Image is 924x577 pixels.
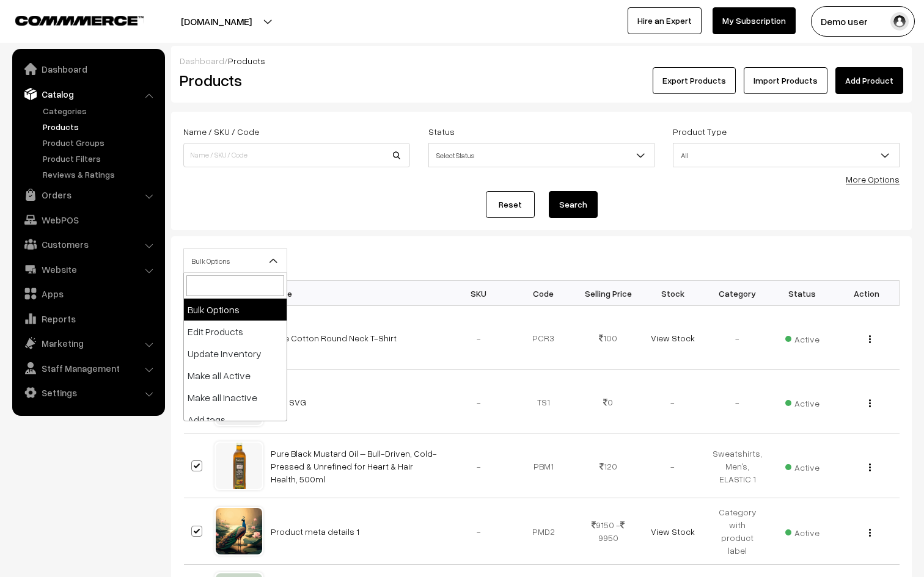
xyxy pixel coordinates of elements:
[628,7,702,34] a: Hire an Expert
[576,370,640,434] td: 0
[184,321,287,343] li: Edit Products
[576,434,640,498] td: 120
[183,125,259,138] label: Name / SKU / Code
[15,209,161,231] a: WebPOS
[890,12,909,31] img: user
[271,526,359,537] a: Product meta details 1
[15,16,144,25] img: COMMMERCE
[15,12,122,27] a: COMMMERCE
[447,370,512,434] td: -
[428,125,455,138] label: Status
[15,382,161,404] a: Settings
[705,434,770,498] td: Sweatshirts, Men's, ELASTIC 1
[180,54,903,67] div: /
[15,308,161,330] a: Reports
[263,281,447,306] th: Name
[785,394,820,410] span: Active
[673,125,727,138] label: Product Type
[15,184,161,206] a: Orders
[429,145,654,166] span: Select Status
[180,56,224,66] a: Dashboard
[640,370,705,434] td: -
[183,249,287,273] span: Bulk Options
[271,448,437,484] a: Pure Black Mustard Oil – Bull-Driven, Cold-Pressed & Unrefined for Heart & Hair Health, 500ml
[576,306,640,370] td: 100
[40,168,161,181] a: Reviews & Ratings
[486,191,535,218] a: Reset
[811,6,915,37] button: Demo user
[15,357,161,379] a: Staff Management
[835,281,900,306] th: Action
[576,498,640,565] td: 9150 - 9950
[869,399,871,407] img: Menu
[705,306,770,370] td: -
[184,408,287,430] li: Add tags
[428,143,655,167] span: Select Status
[511,281,576,306] th: Code
[869,335,871,343] img: Menu
[271,397,306,407] a: Test SVG
[640,281,705,306] th: Stock
[705,370,770,434] td: -
[138,6,295,37] button: [DOMAIN_NAME]
[705,281,770,306] th: Category
[447,306,512,370] td: -
[705,498,770,565] td: Category with product label
[15,258,161,280] a: Website
[184,343,287,365] li: Update Inventory
[835,67,903,94] a: Add Product
[180,71,409,90] h2: Products
[40,120,161,133] a: Products
[770,281,835,306] th: Status
[447,281,512,306] th: SKU
[447,498,512,565] td: -
[271,333,397,343] a: Pure Cotton Round Neck T-Shirt
[869,463,871,471] img: Menu
[184,299,287,321] li: Bulk Options
[15,332,161,354] a: Marketing
[40,136,161,149] a: Product Groups
[511,370,576,434] td: TS1
[653,67,736,94] button: Export Products
[511,498,576,565] td: PMD2
[228,56,265,66] span: Products
[673,143,900,167] span: All
[549,191,598,218] button: Search
[184,365,287,386] li: Make all Active
[15,283,161,305] a: Apps
[785,330,820,346] span: Active
[785,458,820,474] span: Active
[447,434,512,498] td: -
[785,523,820,539] span: Active
[673,145,899,166] span: All
[40,152,161,165] a: Product Filters
[184,250,287,272] span: Bulk Options
[576,281,640,306] th: Selling Price
[846,174,900,184] a: More Options
[15,83,161,105] a: Catalog
[15,233,161,255] a: Customers
[183,143,410,167] input: Name / SKU / Code
[869,529,871,537] img: Menu
[511,434,576,498] td: PBM1
[15,58,161,80] a: Dashboard
[744,67,827,94] a: Import Products
[511,306,576,370] td: PCR3
[651,526,695,537] a: View Stock
[640,434,705,498] td: -
[184,386,287,408] li: Make all Inactive
[40,104,161,117] a: Categories
[651,333,695,343] a: View Stock
[713,7,796,34] a: My Subscription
